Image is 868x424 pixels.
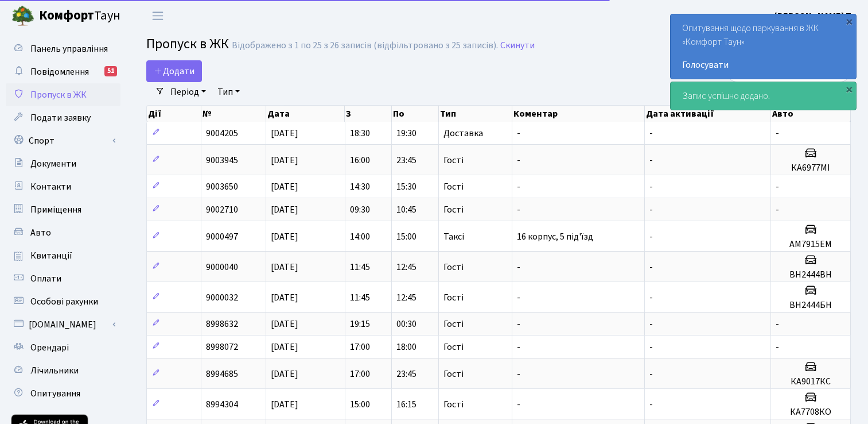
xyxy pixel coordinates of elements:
span: 9002710 [206,203,238,216]
span: 00:30 [396,318,417,330]
span: Документи [30,157,76,170]
a: Авто [6,221,120,244]
th: З [345,106,392,122]
span: [DATE] [271,318,298,330]
div: 51 [104,66,117,76]
span: 18:30 [350,127,370,140]
span: 9000040 [206,261,238,273]
span: Особові рахунки [30,295,98,308]
span: - [649,291,653,304]
span: 23:45 [396,368,417,380]
span: - [649,180,653,193]
a: Пропуск в ЖК [6,83,120,106]
span: 9003650 [206,180,238,193]
span: 16:00 [350,154,370,167]
span: [DATE] [271,203,298,216]
span: - [776,203,779,216]
span: 8994685 [206,368,238,380]
a: Особові рахунки [6,290,120,313]
span: - [517,318,520,330]
a: Лічильники [6,359,120,382]
span: - [649,154,653,167]
span: 19:15 [350,318,370,330]
span: [DATE] [271,368,298,380]
span: [DATE] [271,154,298,167]
a: Панель управління [6,37,120,60]
span: Пропуск в ЖК [146,34,229,54]
span: Квитанції [30,249,72,262]
span: 12:45 [396,261,417,273]
span: 11:45 [350,291,370,304]
b: Комфорт [39,6,94,25]
span: 9003945 [206,154,238,167]
span: - [649,398,653,411]
th: Коментар [512,106,645,122]
span: - [517,203,520,216]
th: Дата активації [645,106,771,122]
span: [DATE] [271,261,298,273]
a: Приміщення [6,198,120,221]
div: × [843,16,855,27]
span: Авто [30,226,51,239]
span: Гості [443,293,464,302]
a: Голосувати [682,58,844,72]
span: 14:30 [350,180,370,193]
th: № [201,106,266,122]
a: Контакти [6,175,120,198]
a: [DOMAIN_NAME] [6,313,120,336]
span: - [776,318,779,330]
span: 15:30 [396,180,417,193]
span: 11:45 [350,261,370,273]
span: - [776,127,779,140]
span: Опитування [30,387,80,400]
span: 12:45 [396,291,417,304]
span: Гості [443,400,464,409]
b: [PERSON_NAME] П. [774,10,854,22]
a: Документи [6,152,120,175]
span: - [649,341,653,353]
h5: КА7708КО [776,407,846,418]
span: 8994304 [206,398,238,411]
span: Додати [154,65,194,78]
span: - [649,261,653,273]
th: Авто [771,106,851,122]
span: Гості [443,342,464,352]
span: 18:00 [396,341,417,353]
span: - [649,230,653,243]
th: Дії [147,106,201,122]
span: - [517,398,520,411]
span: [DATE] [271,398,298,411]
span: 17:00 [350,368,370,380]
span: Гості [443,182,464,191]
span: - [776,180,779,193]
span: Доставка [443,129,483,138]
span: 8998072 [206,341,238,353]
th: По [392,106,439,122]
span: 16 корпус, 5 під'їзд [517,230,593,243]
span: Подати заявку [30,111,91,124]
img: logo.png [11,5,34,28]
span: Орендарі [30,341,69,354]
div: Опитування щодо паркування в ЖК «Комфорт Таун» [671,14,856,79]
span: Таун [39,6,120,26]
span: [DATE] [271,180,298,193]
span: 09:30 [350,203,370,216]
div: × [843,83,855,95]
span: Гості [443,156,464,165]
span: - [649,368,653,380]
span: - [517,180,520,193]
a: Спорт [6,129,120,152]
span: 9000497 [206,230,238,243]
th: Дата [266,106,345,122]
span: [DATE] [271,230,298,243]
span: - [517,127,520,140]
span: Гості [443,369,464,379]
span: [DATE] [271,291,298,304]
a: Орендарі [6,336,120,359]
a: Період [166,82,211,102]
span: - [517,261,520,273]
span: Контакти [30,180,71,193]
span: - [649,203,653,216]
span: Гості [443,319,464,329]
h5: КА6977МІ [776,163,846,174]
